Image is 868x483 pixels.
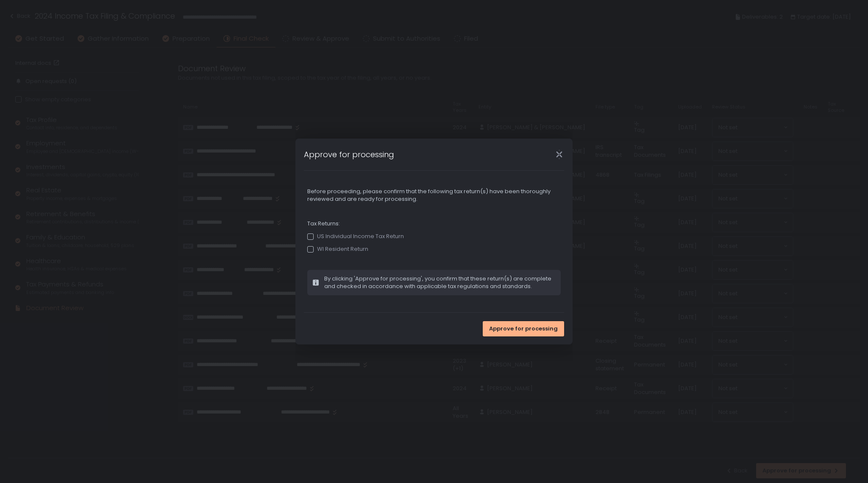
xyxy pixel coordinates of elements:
[545,150,573,159] div: Close
[483,321,564,336] button: Approve for processing
[489,325,558,333] span: Approve for processing
[307,188,561,203] span: Before proceeding, please confirm that the following tax return(s) have been thoroughly reviewed ...
[324,275,556,290] span: By clicking 'Approve for processing', you confirm that these return(s) are complete and checked i...
[304,149,394,160] h1: Approve for processing
[307,220,561,228] span: Tax Returns:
